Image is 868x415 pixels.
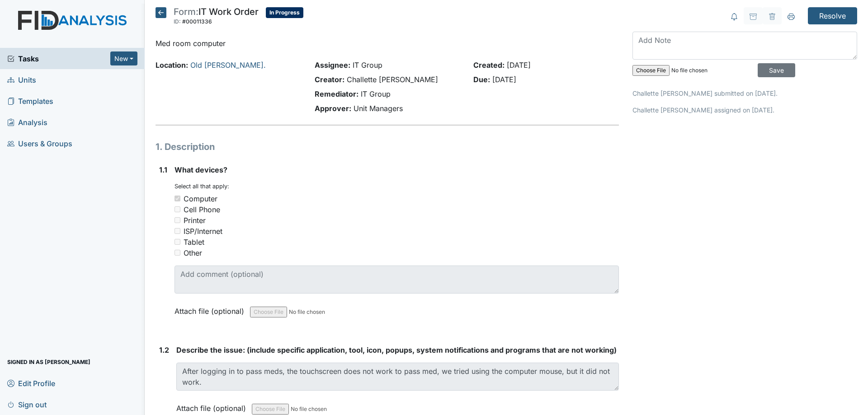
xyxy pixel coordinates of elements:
input: Computer [175,196,180,201]
textarea: After logging in to pass meds, the touchscreen does not work to pass med, we tried using the comp... [176,363,619,391]
p: Med room computer [156,38,619,49]
span: Users & Groups [7,136,72,150]
a: Old [PERSON_NAME]. [190,61,266,70]
span: In Progress [266,7,303,18]
span: Notifications are sent when this task is assigned to: [725,7,744,24]
input: Tablet [175,239,180,245]
small: Select all that apply: [175,183,229,190]
span: Templates [7,94,53,108]
p: Challette [PERSON_NAME] assigned on [DATE]. [632,105,857,115]
button: New [110,51,137,65]
label: Attach file (optional) [175,301,248,317]
span: Units [7,73,36,87]
div: IT Work Order [174,7,259,27]
span: IT Group [353,61,382,70]
div: Other [184,247,202,258]
div: Printer [184,215,206,226]
div: Tablet [184,237,204,247]
span: IT Group [361,89,391,98]
strong: Remediator: [315,89,359,98]
span: Unit Managers [354,104,403,113]
input: ISP/Internet [175,228,180,234]
span: Edit Profile [7,376,55,390]
strong: Due: [473,75,490,84]
label: 1.1 [159,164,167,175]
span: Describe the issue: (include specific application, tool, icon, popups, system notifications and p... [176,345,617,354]
input: Resolve [808,7,857,24]
strong: Creator: [315,75,344,84]
input: Save [758,63,795,77]
div: Computer [184,193,217,204]
strong: Assignee: [315,61,350,70]
a: Tasks [7,53,110,64]
p: Challette [PERSON_NAME] submitted on [DATE]. [632,89,857,98]
label: 1.2 [159,345,169,355]
input: Other [175,250,180,256]
div: ISP/Internet [184,226,222,237]
span: ID: [174,18,181,25]
span: Signed in as [PERSON_NAME] [7,355,90,369]
strong: Created: [473,61,505,70]
span: Form: [174,6,198,17]
span: Print [782,7,801,24]
span: Analysis [7,115,47,129]
strong: Location: [156,61,188,70]
span: [DATE] [507,61,531,70]
div: Cell Phone [184,204,220,215]
h1: 1. Description [156,140,619,154]
span: Sign out [7,397,47,411]
span: What devices? [175,165,227,174]
input: Printer [175,217,180,223]
span: Challette [PERSON_NAME] [347,75,438,84]
span: [DATE] [492,75,516,84]
strong: Approver: [315,104,351,113]
input: Cell Phone [175,206,180,212]
span: #00011336 [182,18,212,25]
label: Attach file (optional) [176,398,250,414]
